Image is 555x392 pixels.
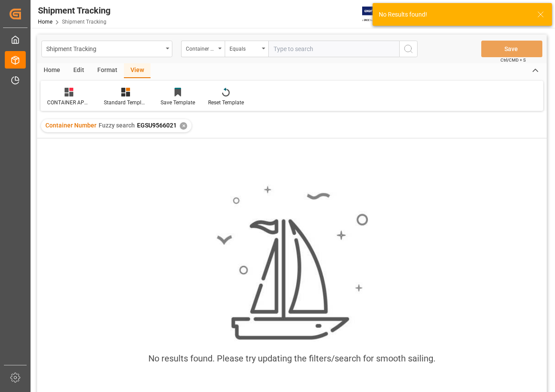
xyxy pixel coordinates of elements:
button: open menu [225,41,268,57]
div: Shipment Tracking [46,43,163,54]
img: Exertis%20JAM%20-%20Email%20Logo.jpg_1722504956.jpg [362,7,392,22]
div: Equals [230,43,259,53]
span: Ctrl/CMD + S [500,57,526,63]
span: EGSU9566021 [137,122,177,129]
a: Home [38,19,52,25]
div: Home [37,63,67,78]
button: open menu [41,41,172,57]
div: Format [91,63,124,78]
div: View [124,63,151,78]
div: Container Number [186,43,216,53]
span: Container Number [45,122,96,129]
div: Edit [67,63,91,78]
button: open menu [181,41,225,57]
div: No Results found! [379,10,529,19]
div: ✕ [180,122,187,130]
div: Reset Template [208,99,244,107]
button: search button [399,41,418,57]
button: Save [481,41,542,57]
div: Shipment Tracking [38,4,110,17]
div: No results found. Please try updating the filters/search for smooth sailing. [148,352,435,365]
div: CONTAINER APPOINTMENT [47,99,91,107]
input: Type to search [268,41,399,57]
img: smooth_sailing.jpeg [216,185,368,341]
span: Fuzzy search [99,122,135,129]
div: Standard Templates [104,99,147,107]
div: Save Template [161,99,195,107]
